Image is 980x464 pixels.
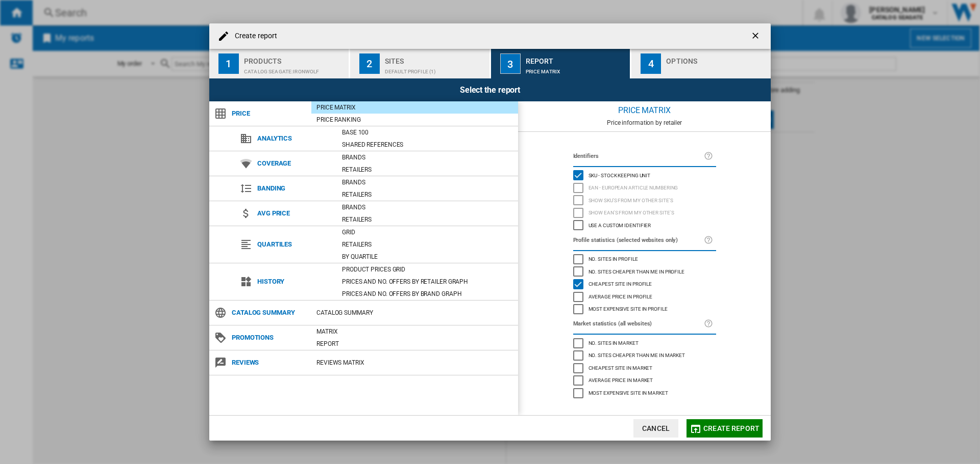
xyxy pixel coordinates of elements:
h4: Create report [230,31,277,41]
label: Market statistics (all websites) [573,318,704,330]
span: Avg price [252,206,337,221]
div: CATALOG SEAGATE:Ironwolf [244,64,345,74]
span: Create report [703,424,759,432]
div: Prices and No. offers by retailer graph [337,277,518,287]
div: Brands [337,202,518,212]
div: Report [526,53,626,64]
md-checkbox: No. sites cheaper than me in profile [573,265,716,278]
span: History [252,275,337,289]
span: EAN - European Article Numbering [589,183,678,190]
div: Catalog Summary [311,308,518,318]
div: Grid [337,227,518,237]
md-checkbox: No. sites in profile [573,253,716,266]
div: By quartile [337,252,518,262]
div: Price information by retailer [518,119,771,126]
div: Shared references [337,140,518,150]
div: Base 100 [337,127,518,138]
md-checkbox: Show SKU'S from my other site's [573,194,716,207]
div: REVIEWS Matrix [311,358,518,368]
span: Show EAN's from my other site's [589,208,674,215]
span: Analytics [252,131,337,146]
div: Select the report [209,78,771,101]
span: Most expensive site in market [589,389,668,396]
div: Prices and No. offers by brand graph [337,289,518,299]
span: No. sites cheaper than me in profile [589,267,684,275]
span: Cheapest site in profile [589,280,652,287]
div: Price Matrix [311,102,518,113]
div: 4 [641,53,661,74]
button: 4 Options [631,49,771,78]
span: Show SKU'S from my other site's [589,196,673,203]
button: Cancel [633,419,678,438]
span: Average price in profile [589,292,653,299]
md-checkbox: Most expensive site in market [573,387,716,399]
span: Banding [252,181,337,196]
div: Price Matrix [518,101,771,119]
div: Default profile (1) [385,64,485,74]
button: Create report [687,419,763,438]
span: Coverage [252,156,337,171]
md-checkbox: Use a custom identifier [573,219,716,232]
span: Catalog Summary [227,306,311,320]
ng-md-icon: getI18NText('BUTTONS.CLOSE_DIALOG') [750,31,763,43]
div: Options [666,53,767,64]
button: 2 Sites Default profile (1) [350,49,491,78]
md-checkbox: Average price in market [573,374,716,387]
span: Most expensive site in profile [589,305,668,312]
span: No. sites cheaper than me in market [589,351,685,358]
span: SKU - Stock Keeping Unit [589,171,651,178]
md-checkbox: SKU - Stock Keeping Unit [573,169,716,182]
span: Promotions [227,331,311,345]
div: Brands [337,177,518,187]
span: Price [227,106,311,121]
div: Retailers [337,214,518,225]
span: No. sites in profile [589,255,638,262]
div: Brands [337,152,518,162]
label: Profile statistics (selected websites only) [573,235,704,246]
div: 2 [359,53,380,74]
div: Sites [385,53,485,64]
div: Retailers [337,165,518,175]
div: Retailers [337,239,518,250]
button: 1 Products CATALOG SEAGATE:Ironwolf [209,49,350,78]
div: Product prices grid [337,264,518,275]
span: Cheapest site in market [589,364,653,371]
md-checkbox: Cheapest site in profile [573,278,716,291]
div: Products [244,53,345,64]
span: Quartiles [252,237,337,252]
md-checkbox: Show EAN's from my other site's [573,207,716,220]
div: Retailers [337,189,518,200]
span: No. sites in market [589,339,639,346]
div: Report [311,339,518,349]
label: Identifiers [573,151,704,162]
span: Average price in market [589,376,653,383]
div: Price Matrix [526,64,626,74]
div: 1 [218,53,239,74]
md-checkbox: EAN - European Article Numbering [573,182,716,195]
span: Use a custom identifier [589,221,651,228]
div: Price Ranking [311,115,518,125]
div: 3 [500,53,521,74]
div: Matrix [311,326,518,337]
md-checkbox: Average price in profile [573,290,716,303]
md-checkbox: Most expensive site in profile [573,303,716,316]
span: Reviews [227,356,311,370]
button: 3 Report Price Matrix [491,49,631,78]
md-checkbox: No. sites cheaper than me in market [573,349,716,362]
md-checkbox: No. sites in market [573,337,716,349]
md-checkbox: Cheapest site in market [573,362,716,374]
button: getI18NText('BUTTONS.CLOSE_DIALOG') [746,26,767,46]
